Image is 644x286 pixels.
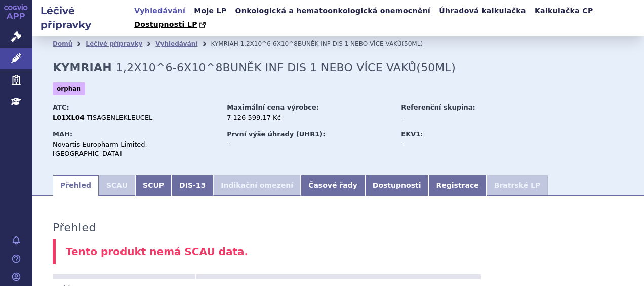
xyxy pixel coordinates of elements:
[53,40,72,47] a: Domů
[53,140,217,158] div: Novartis Europharm Limited, [GEOGRAPHIC_DATA]
[227,103,319,111] strong: Maximální cena výrobce:
[87,114,152,121] span: TISAGENLEKLEUCEL
[401,130,423,138] strong: EKV1:
[131,18,211,32] a: Dostupnosti LP
[155,40,197,47] a: Vyhledávání
[53,175,99,196] a: Přehled
[172,175,213,196] a: DIS-13
[86,40,142,47] a: Léčivé přípravky
[232,4,434,18] a: Onkologická a hematoonkologická onemocnění
[53,114,85,121] strong: L01XL04
[401,113,515,122] div: -
[32,4,131,32] h2: Léčivé přípravky
[134,20,197,28] span: Dostupnosti LP
[191,4,229,18] a: Moje LP
[227,130,325,138] strong: První výše úhrady (UHR1):
[53,239,624,264] div: Tento produkt nemá SCAU data.
[53,221,96,234] h3: Přehled
[53,82,85,95] span: orphan
[428,175,486,196] a: Registrace
[365,175,429,196] a: Dostupnosti
[532,4,596,18] a: Kalkulačka CP
[401,103,475,111] strong: Referenční skupina:
[436,4,529,18] a: Úhradová kalkulačka
[211,40,238,47] span: KYMRIAH
[301,175,365,196] a: Časové řady
[227,140,391,149] div: -
[53,103,69,111] strong: ATC:
[135,175,172,196] a: SCUP
[53,61,112,74] strong: KYMRIAH
[53,130,72,138] strong: MAH:
[131,4,188,18] a: Vyhledávání
[116,61,456,74] span: 1,2X10^6-6X10^8BUNĚK INF DIS 1 NEBO VÍCE VAKŮ(50ML)
[227,113,391,122] div: 7 126 599,17 Kč
[401,140,515,149] div: -
[240,40,423,47] span: 1,2X10^6-6X10^8BUNĚK INF DIS 1 NEBO VÍCE VAKŮ(50ML)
